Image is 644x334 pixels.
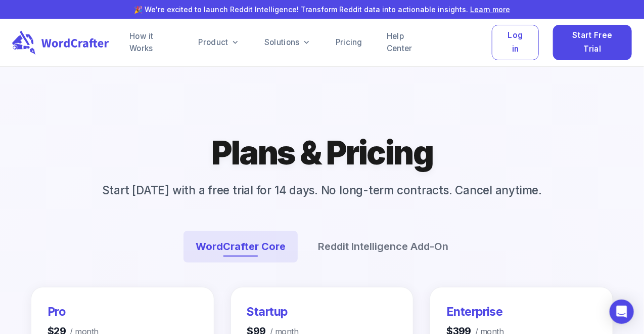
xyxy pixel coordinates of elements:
[306,231,461,262] button: Reddit Intelligence Add-On
[470,5,510,14] a: Learn more
[504,29,526,56] span: Log in
[183,231,298,262] button: WordCrafter Core
[387,30,427,55] a: Help Center
[129,30,174,55] a: How it Works
[16,4,628,15] p: 🎉 We're excited to launch Reddit Intelligence! Transform Reddit data into actionable insights.
[446,304,503,320] h3: Enterprise
[336,36,362,49] a: Pricing
[247,304,299,320] h3: Startup
[492,25,539,60] button: Log in
[566,29,619,56] span: Start Free Trial
[553,25,632,60] button: Start Free Trial
[610,300,634,324] div: Open Intercom Messenger
[48,304,99,320] h3: Pro
[211,132,433,174] h1: Plans & Pricing
[86,182,558,199] p: Start [DATE] with a free trial for 14 days. No long-term contracts. Cancel anytime.
[264,36,311,49] a: Solutions
[199,36,240,49] a: Product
